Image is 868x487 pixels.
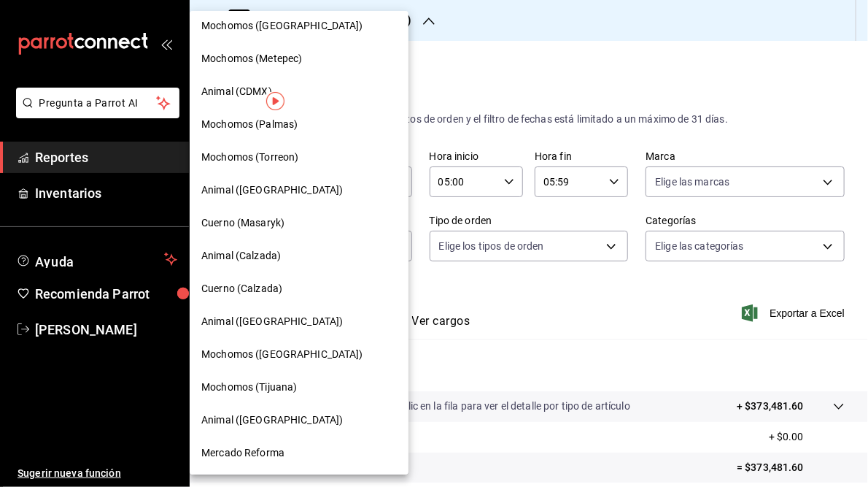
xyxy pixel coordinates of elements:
div: Mochomos ([GEOGRAPHIC_DATA]) [190,338,408,371]
span: Animal (Calzada) [201,248,281,264]
div: Animal (Calzada) [190,239,408,272]
span: Cuerno (Masaryk) [201,215,284,231]
span: Mochomos (Palmas) [201,117,298,132]
div: Animal ([GEOGRAPHIC_DATA]) [190,174,408,207]
span: Animal ([GEOGRAPHIC_DATA]) [201,314,343,329]
span: Cuerno (Calzada) [201,281,282,296]
div: Mochomos (Tijuana) [190,371,408,404]
img: Tooltip marker [266,92,284,110]
span: Mercado Reforma [201,445,284,461]
div: Mochomos (Metepec) [190,42,408,75]
span: Mochomos (Tijuana) [201,380,297,395]
div: Cuerno (Calzada) [190,272,408,305]
span: Animal (CDMX) [201,84,272,99]
div: Mochomos ([GEOGRAPHIC_DATA]) [190,9,408,42]
div: Animal ([GEOGRAPHIC_DATA]) [190,305,408,338]
div: Animal (CDMX) [190,75,408,108]
span: Mochomos (Torreon) [201,150,298,165]
div: Animal ([GEOGRAPHIC_DATA]) [190,404,408,437]
div: Mochomos (Palmas) [190,108,408,141]
span: Animal ([GEOGRAPHIC_DATA]) [201,183,343,198]
span: Mochomos (Metepec) [201,51,302,66]
span: Mochomos ([GEOGRAPHIC_DATA]) [201,18,363,34]
div: Mercado Reforma [190,437,408,469]
span: Animal ([GEOGRAPHIC_DATA]) [201,413,343,428]
div: Mochomos (Torreon) [190,141,408,174]
div: Cuerno (Masaryk) [190,207,408,239]
span: Mochomos ([GEOGRAPHIC_DATA]) [201,347,363,362]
